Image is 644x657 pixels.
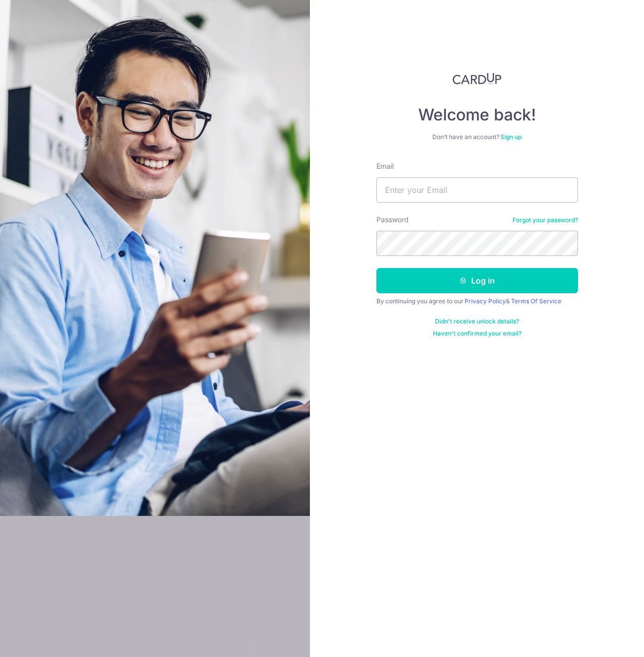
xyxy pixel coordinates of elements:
[376,161,394,171] label: Email
[453,73,502,85] img: CardUp Logo
[376,105,578,125] h4: Welcome back!
[512,216,578,224] a: Forgot your password?
[376,268,578,293] button: Log in
[500,133,522,141] a: Sign up
[433,330,522,338] a: Haven't confirmed your email?
[435,317,519,325] a: Didn't receive unlock details?
[511,297,561,305] a: Terms Of Service
[376,215,409,225] label: Password
[465,297,506,305] a: Privacy Policy
[376,177,578,203] input: Enter your Email
[376,133,578,141] div: Don’t have an account?
[376,297,578,305] div: By continuing you agree to our &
